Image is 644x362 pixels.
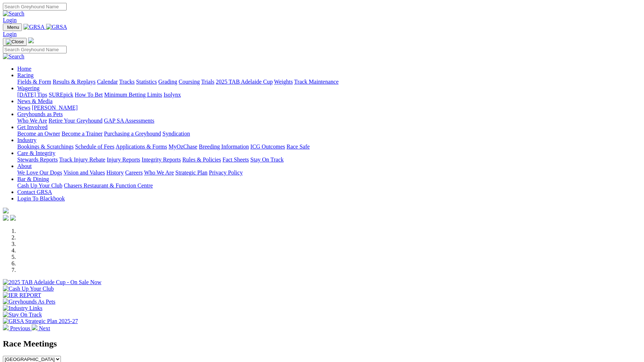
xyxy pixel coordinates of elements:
div: Wagering [17,92,641,98]
a: Coursing [179,79,200,85]
a: MyOzChase [169,144,197,150]
a: Become a Trainer [62,131,103,137]
img: Cash Up Your Club [3,286,54,292]
a: Bookings & Scratchings [17,144,73,150]
img: twitter.svg [10,215,16,221]
button: Toggle navigation [3,23,22,31]
img: Search [3,10,24,17]
a: Become an Owner [17,131,60,137]
a: Integrity Reports [142,156,181,163]
a: Fact Sheets [223,156,249,163]
img: 2025 TAB Adelaide Cup - On Sale Now [3,279,102,286]
img: Greyhounds As Pets [3,299,55,305]
a: Industry [17,137,36,143]
a: ICG Outcomes [250,144,285,150]
a: Statistics [136,79,157,85]
img: Stay On Track [3,312,42,318]
input: Search [3,3,67,10]
img: facebook.svg [3,215,9,221]
a: Home [17,66,31,72]
a: About [17,163,32,169]
a: Rules & Policies [182,156,221,163]
img: chevron-left-pager-white.svg [3,325,9,330]
a: 2025 TAB Adelaide Cup [216,79,273,85]
a: Login [3,31,17,37]
a: Injury Reports [107,156,140,163]
a: Cash Up Your Club [17,182,62,189]
a: Bar & Dining [17,176,49,182]
input: Search [3,46,67,53]
a: Breeding Information [199,144,249,150]
a: Purchasing a Greyhound [104,131,161,137]
a: Previous [3,325,32,331]
div: Get Involved [17,131,641,137]
a: [DATE] Tips [17,92,47,98]
a: Strategic Plan [175,169,207,176]
a: Schedule of Fees [75,144,114,150]
a: Login [3,17,17,23]
a: How To Bet [75,92,103,98]
div: Racing [17,79,641,85]
img: GRSA [23,24,45,30]
a: Minimum Betting Limits [104,92,162,98]
a: Stay On Track [250,156,283,163]
a: Fields & Form [17,79,51,85]
a: Chasers Restaurant & Function Centre [64,182,153,189]
img: chevron-right-pager-white.svg [32,325,37,330]
a: News [17,105,30,111]
a: Calendar [97,79,118,85]
a: Vision and Values [63,169,105,176]
img: Close [6,39,24,45]
div: News & Media [17,105,641,111]
h2: Race Meetings [3,339,641,349]
div: Care & Integrity [17,156,641,163]
a: GAP SA Assessments [104,118,155,124]
a: Next [32,325,50,331]
a: Applications & Forms [116,144,167,150]
span: Previous [10,325,30,331]
a: Stewards Reports [17,156,58,163]
a: Results & Replays [53,79,95,85]
div: About [17,169,641,176]
a: Get Involved [17,124,48,130]
a: Careers [125,169,143,176]
a: Privacy Policy [209,169,243,176]
a: Who We Are [17,118,47,124]
a: Login To Blackbook [17,195,65,202]
a: History [106,169,124,176]
div: Industry [17,144,641,150]
a: Weights [274,79,293,85]
a: Syndication [162,131,190,137]
a: Contact GRSA [17,189,52,195]
img: GRSA Strategic Plan 2025-27 [3,318,78,325]
span: Next [39,325,50,331]
a: Race Safe [286,144,309,150]
a: We Love Our Dogs [17,169,62,176]
a: Isolynx [164,92,181,98]
a: [PERSON_NAME] [32,105,77,111]
a: Greyhounds as Pets [17,111,63,117]
img: Search [3,53,24,60]
img: logo-grsa-white.png [3,208,9,213]
a: Who We Are [144,169,174,176]
img: logo-grsa-white.png [28,37,34,43]
button: Toggle navigation [3,38,27,46]
img: Industry Links [3,305,43,312]
a: Grading [158,79,177,85]
a: Retire Your Greyhound [49,118,103,124]
a: Racing [17,72,33,78]
img: IER REPORT [3,292,41,299]
img: GRSA [46,24,67,30]
a: Trials [201,79,214,85]
a: Track Injury Rebate [59,156,105,163]
a: Care & Integrity [17,150,55,156]
span: Menu [7,25,19,30]
a: Track Maintenance [294,79,339,85]
div: Greyhounds as Pets [17,118,641,124]
a: Wagering [17,85,40,91]
a: Tracks [119,79,135,85]
a: SUREpick [49,92,73,98]
div: Bar & Dining [17,182,641,189]
a: News & Media [17,98,53,104]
